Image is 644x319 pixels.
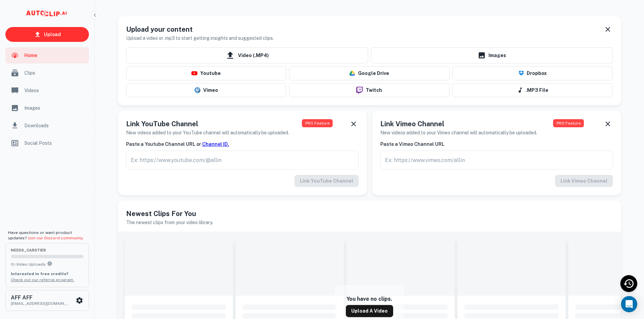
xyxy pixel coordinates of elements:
button: Dismiss [603,24,613,34]
span: Have questions or want product updates? [8,230,84,240]
p: Upload [44,31,61,38]
a: Images [371,47,613,63]
span: Video (.MP4) [126,47,368,63]
h6: The newest clips from your video library. [126,219,613,226]
div: This feature is available to PRO users only. [380,151,613,169]
span: Social Posts [24,139,85,147]
h5: Link YouTube Channel [126,119,289,129]
button: Google Drive [289,66,450,80]
a: Upload a Video [346,305,393,317]
span: needs_card Tier [11,248,84,252]
span: Downloads [24,122,85,129]
a: Upload [5,27,89,42]
button: .MP3 File [452,83,613,97]
svg: You can upload 0 videos per month on the needs_card tier. Upgrade to upload more. [47,261,52,266]
p: [EMAIL_ADDRESS][DOMAIN_NAME] [11,300,72,307]
p: Interested in free credits? [11,271,84,277]
div: This feature is available to PRO users only. [380,175,613,187]
a: Channel ID. [202,141,229,147]
span: Videos [24,87,85,94]
input: Ex: https://www.youtube.com/@allin [126,151,359,169]
div: This feature is available to PRO users only. [126,151,359,169]
img: Dropbox Logo [519,71,524,76]
button: Dismiss [603,119,613,129]
h6: Upload a video or .mp3 to start getting insights and suggested clips. [126,34,274,42]
h5: Upload your content [126,24,274,34]
div: This feature is available to PRO users only. [126,175,359,187]
a: Social Posts [5,135,89,151]
button: needs_cardTier0/-Video UploadsYou can upload 0 videos per month on the needs_card tier. Upgrade t... [5,243,89,287]
h5: Newest Clips For You [126,209,613,219]
button: AFF AFF[EMAIL_ADDRESS][DOMAIN_NAME] [5,290,89,311]
h6: You have no clips. [347,296,392,302]
span: This feature is available to PRO users only. Upgrade your plan now! [553,119,584,127]
input: Ex: https://www.vimeo.com/allin [380,151,613,169]
img: youtube-logo.png [191,71,197,75]
button: Dropbox [452,66,613,80]
p: 0 / - Video Uploads [11,261,84,267]
a: Join our Discord community. [28,236,84,240]
span: Home [24,52,85,59]
span: This feature is available to PRO users only. Upgrade your plan now! [302,119,333,127]
h6: New videos added to your Vimeo channel will automatically be uploaded. [380,129,537,136]
a: Images [5,100,89,116]
a: Downloads [5,117,89,134]
h6: Paste a Youtube Channel URL or [126,140,359,148]
h6: New videos added to your YouTube channel will automatically be uploaded. [126,129,289,136]
img: vimeo-logo.svg [194,87,200,93]
img: twitch-logo.png [354,87,365,94]
h5: Link Vimeo Channel [380,119,537,129]
button: Vimeo [126,83,287,97]
div: Recent Activity [620,275,637,292]
button: Dismiss [349,119,359,129]
a: Check out our referral program. [11,277,74,282]
a: Videos [5,82,89,99]
h6: Paste a Vimeo Channel URL [380,140,613,148]
div: Open Intercom Messenger [621,296,637,312]
span: Clips [24,69,85,77]
button: Youtube [126,66,287,80]
img: drive-logo.png [349,70,355,76]
button: Twitch [289,83,450,97]
a: Clips [5,65,89,81]
h6: AFF AFF [11,295,72,300]
a: Home [5,47,89,63]
span: Images [24,104,85,112]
